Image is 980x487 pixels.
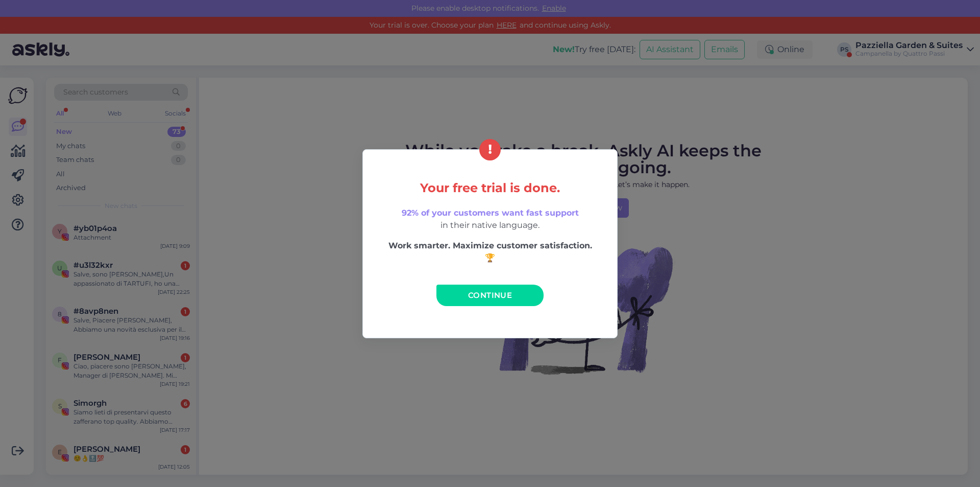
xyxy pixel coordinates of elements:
[384,207,596,231] p: in their native language.
[468,290,512,300] span: Continue
[402,208,579,218] span: 92% of your customers want fast support
[384,181,596,195] h5: Your free trial is done.
[384,240,596,264] p: Work smarter. Maximize customer satisfaction. 🏆
[436,285,544,306] a: Continue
